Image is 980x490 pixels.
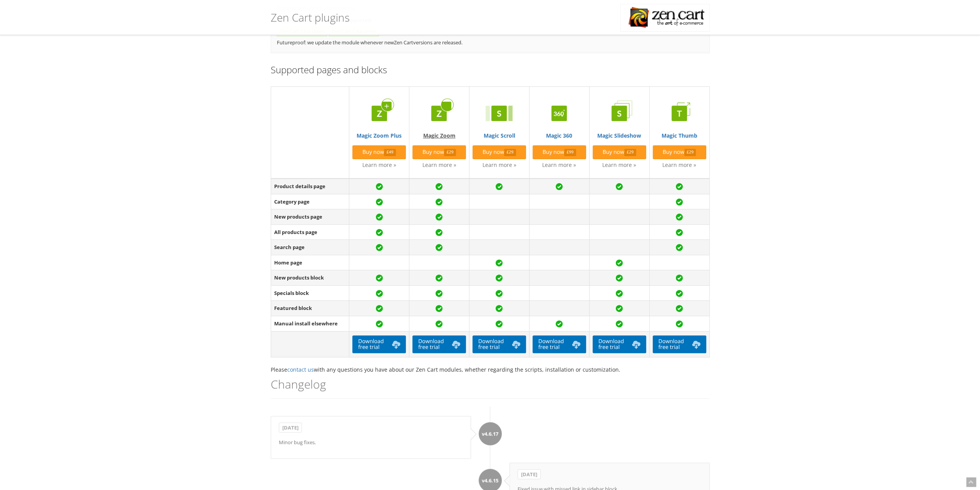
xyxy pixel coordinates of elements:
h2: Changelog [271,378,710,391]
img: Magic Scroll [484,98,514,129]
td: Category page [271,194,349,209]
a: Downloadfree trial [412,335,466,353]
p: Futureproof: we update the module whenever new versions are released. [277,38,704,47]
span: £29 [684,149,696,156]
td: New products block [271,270,349,286]
td: Featured block [271,301,349,316]
img: Magic Slideshow [604,98,635,129]
a: Downloadfree trial [653,335,706,353]
a: Learn more » [602,161,636,168]
span: free trial [658,344,680,351]
span: £29 [444,149,456,156]
a: Magic Zoom Plus [352,98,406,139]
a: Learn more » [662,161,696,168]
b: [DATE] [279,423,302,433]
a: Buy now£99 [533,145,586,159]
a: Learn more » [482,161,516,168]
a: Learn more » [422,161,456,168]
span: free trial [598,344,620,351]
span: £29 [624,149,636,156]
h1: Zen Cart plugins [271,6,350,29]
span: free trial [478,344,499,351]
span: free trial [538,344,560,351]
td: Specials block [271,285,349,301]
img: Magic Thumb [664,98,695,129]
span: £29 [504,149,516,156]
img: Magic Zoom [424,98,454,129]
td: New products page [271,209,349,225]
a: Learn more » [542,161,576,168]
td: Search page [271,240,349,255]
a: Zen Cart [394,39,413,46]
span: free trial [418,344,439,351]
a: Learn more » [362,161,396,168]
a: Downloadfree trial [352,335,406,353]
h3: Supported pages and blocks [271,65,710,75]
div: v4.6.17 [479,422,502,445]
a: Magic Zoom [412,98,466,139]
a: Buy now£29 [593,145,646,159]
span: £99 [564,149,576,156]
b: [DATE] [518,469,541,479]
a: Buy now£29 [653,145,706,159]
img: Magic Zoom Plus [364,98,395,129]
a: Buy now£29 [412,145,466,159]
span: £49 [384,149,396,156]
p: Please with any questions you have about our Zen Cart modules, whether regarding the scripts, ins... [271,365,710,374]
td: Home page [271,255,349,270]
a: Downloadfree trial [593,335,646,353]
img: Magic 360 [544,98,575,129]
p: Minor bug fixes. [279,438,463,447]
a: contact us [287,366,314,373]
a: Downloadfree trial [472,335,526,353]
td: Product details page [271,178,349,194]
a: Magic Slideshow [593,98,646,139]
a: Magic Thumb [653,98,706,139]
a: Buy now£29 [472,145,526,159]
a: Magic Scroll [472,98,526,139]
span: free trial [358,344,379,351]
td: All products page [271,224,349,240]
a: Magic 360 [533,98,586,139]
a: Downloadfree trial [533,335,586,353]
td: Manual install elsewhere [271,316,349,332]
a: Buy now£49 [352,145,406,159]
